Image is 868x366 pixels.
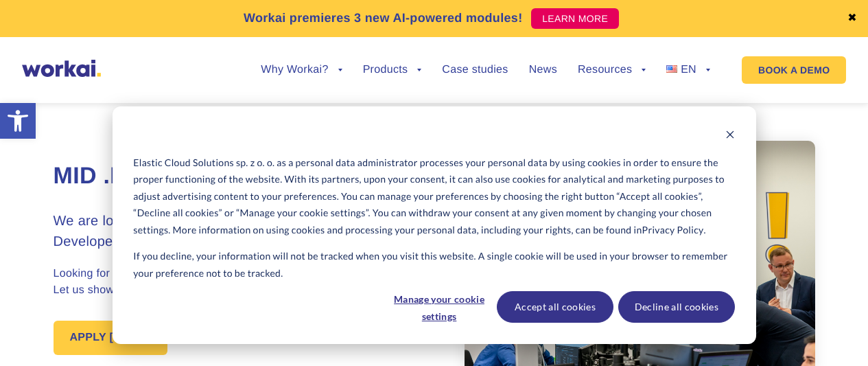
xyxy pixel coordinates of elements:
a: LEARN MORE [531,8,619,29]
h3: We are looking for an experienced Mid .NET and .NET Core Developer to strengthen our Backend Team. [54,211,434,252]
a: Case studies [442,65,508,76]
p: If you decline, your information will not be tracked when you visit this website. A single cookie... [133,248,734,282]
a: ✖ [847,13,857,24]
div: Cookie banner [113,106,756,344]
p: Workai premieres 3 new AI-powered modules! [244,9,523,27]
button: Decline all cookies [618,291,735,323]
p: Looking for new challenges or just tired of a boring software house reality? Let us show you what... [54,266,434,299]
a: Resources [578,65,646,76]
a: Privacy Policy [642,222,704,239]
p: Elastic Cloud Solutions sp. z o. o. as a personal data administrator processes your personal data... [133,155,734,239]
a: News [529,65,557,76]
button: Manage your cookie settings [386,291,492,323]
a: BOOK A DEMO [742,56,846,84]
a: Products [363,65,422,76]
button: Accept all cookies [497,291,613,323]
a: Why Workai? [261,65,342,76]
a: APPLY [DATE]! [54,321,168,355]
h1: Mid .NET Developer [54,161,434,192]
span: EN [681,64,696,76]
button: Dismiss cookie banner [725,128,735,145]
